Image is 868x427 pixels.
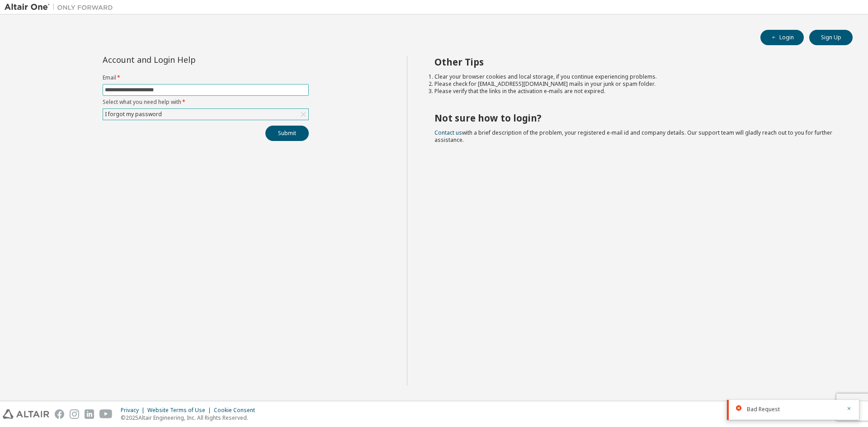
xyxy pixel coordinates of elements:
li: Clear your browser cookies and local storage, if you continue experiencing problems. [434,73,837,80]
h2: Other Tips [434,56,837,68]
h2: Not sure how to login? [434,112,837,124]
button: Sign Up [809,30,853,45]
span: Bad Request [747,406,780,413]
a: Contact us [434,129,462,136]
span: with a brief description of the problem, your registered e-mail id and company details. Our suppo... [434,129,832,144]
img: linkedin.svg [85,409,94,419]
p: © 2025 Altair Engineering, Inc. All Rights Reserved. [121,414,260,422]
div: I forgot my password [103,109,308,120]
img: facebook.svg [55,409,64,419]
img: Altair One [5,3,118,12]
button: Login [760,30,804,45]
label: Select what you need help with [103,99,309,106]
div: Account and Login Help [103,56,268,63]
label: Email [103,74,309,81]
li: Please check for [EMAIL_ADDRESS][DOMAIN_NAME] mails in your junk or spam folder. [434,80,837,88]
div: Cookie Consent [214,407,260,414]
div: Privacy [121,407,147,414]
li: Please verify that the links in the activation e-mails are not expired. [434,88,837,95]
div: I forgot my password [104,109,163,119]
img: instagram.svg [70,409,79,419]
button: Submit [265,126,309,141]
div: Website Terms of Use [147,407,214,414]
img: altair_logo.svg [3,409,49,419]
img: youtube.svg [99,409,113,419]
